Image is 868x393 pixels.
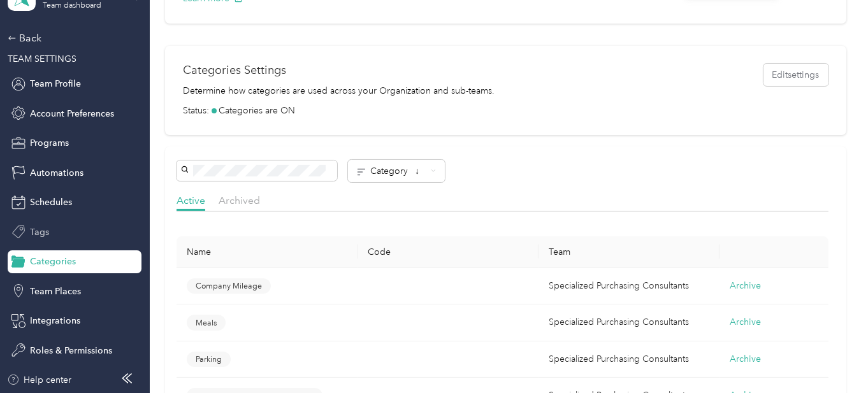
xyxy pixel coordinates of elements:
[30,225,49,239] span: Tags
[370,166,426,176] span: Category
[187,278,271,294] button: Company Mileage
[280,104,295,117] span: ON
[196,317,217,329] span: Meals
[539,236,720,268] th: Team
[183,64,495,77] h1: Categories Settings
[539,268,720,305] td: Specialized Purchasing Consultants
[539,304,720,341] td: Specialized Purchasing Consultants
[30,196,72,209] span: Schedules
[219,194,260,206] span: Archived
[30,107,114,120] span: Account Preferences
[30,255,76,268] span: Categories
[7,373,72,387] button: Help center
[539,341,720,378] td: Specialized Purchasing Consultants
[797,322,868,393] iframe: Everlance-gr Chat Button Frame
[196,280,262,292] span: Company Mileage
[30,285,81,298] span: Team Places
[358,236,539,268] th: Code
[183,104,209,117] span: Status:
[30,166,83,180] span: Automations
[763,64,828,86] button: Editsettings
[30,344,112,357] span: Roles & Permissions
[177,194,205,206] span: Active
[30,136,69,150] span: Programs
[187,352,231,368] button: Parking
[196,354,222,365] span: Parking
[415,166,419,176] span: ↓
[8,54,76,64] span: TEAM SETTINGS
[30,314,80,327] span: Integrations
[219,104,278,117] span: Categories are
[183,84,495,97] p: Determine how categories are used across your Organization and sub-teams.
[8,31,135,46] div: Back
[730,352,761,366] button: Archive
[177,236,358,268] th: Name
[187,315,226,331] button: Meals
[730,315,761,329] button: Archive
[30,77,81,90] span: Team Profile
[730,279,761,293] button: Archive
[43,2,101,10] div: Team dashboard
